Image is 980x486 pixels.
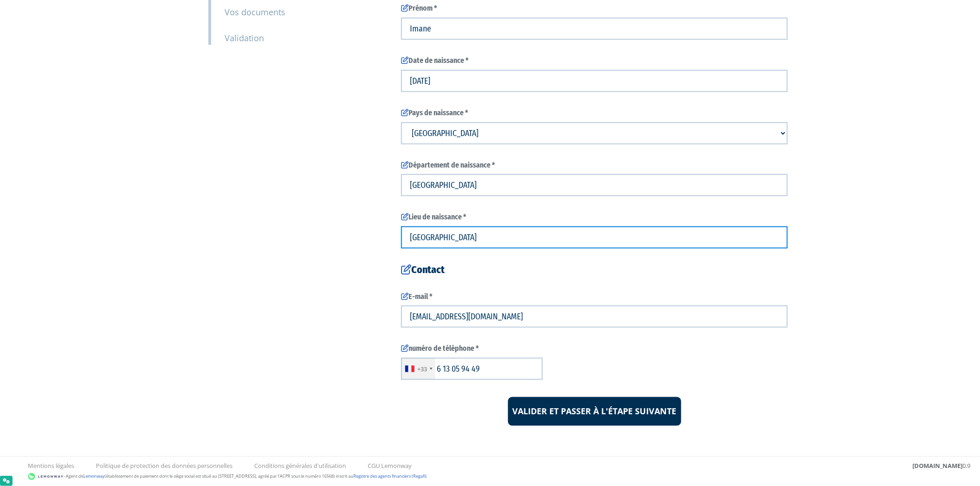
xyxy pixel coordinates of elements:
small: Validation [225,32,264,44]
label: E-mail * [401,292,788,302]
div: - Agent de (établissement de paiement dont le siège social est situé au [STREET_ADDRESS], agréé p... [9,472,971,481]
div: France: +33 [402,358,435,380]
label: Pays de naissance * [401,108,788,118]
label: Date de naissance * [401,56,788,66]
a: Mentions légales [28,461,74,470]
label: Lieu de naissance * [401,212,788,223]
strong: [DOMAIN_NAME] [913,461,963,470]
div: 0.9 [913,461,971,470]
a: Registre des agents financiers (Regafi) [353,473,427,479]
label: Département de naissance * [401,160,788,171]
img: logo-lemonway.png [28,472,63,481]
label: numéro de téléphone * [401,343,788,354]
input: Valider et passer à l'étape suivante [508,397,681,426]
small: Vos documents [225,6,285,18]
input: 6 12 34 56 78 [401,358,543,380]
a: CGU Lemonway [368,461,412,470]
a: Politique de protection des données personnelles [96,461,232,470]
a: Lemonway [83,473,105,479]
label: Prénom * [401,3,788,14]
h4: Contact [401,264,788,275]
a: Conditions générales d'utilisation [254,461,346,470]
div: +33 [417,365,427,374]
